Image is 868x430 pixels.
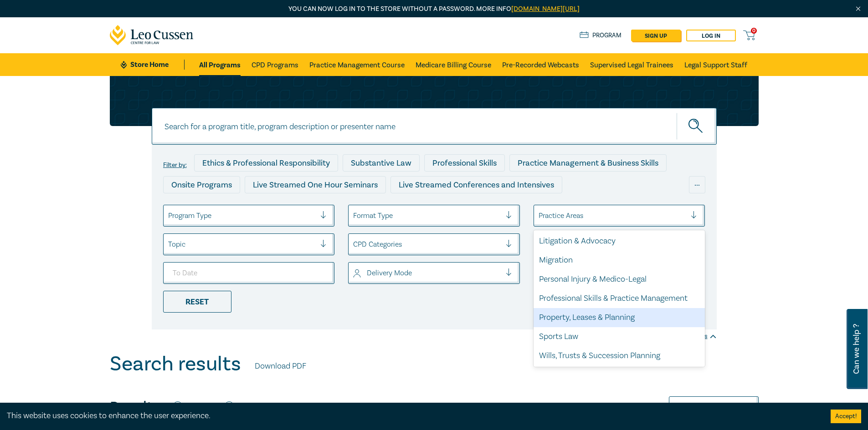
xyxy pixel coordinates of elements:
[343,154,420,172] div: Substantive Law
[312,198,417,215] div: Pre-Recorded Webcasts
[534,308,705,327] div: Property, Leases & Planning
[390,176,562,193] div: Live Streamed Conferences and Intensives
[353,239,355,249] input: select
[238,401,287,413] label: Calendar view
[163,162,187,169] label: Filter by:
[539,211,540,221] input: select
[168,239,170,249] input: select
[831,410,861,423] button: Accept cookies
[526,198,610,215] div: National Programs
[168,211,170,221] input: select
[309,53,405,76] a: Practice Management Course
[110,398,160,416] h4: Results
[424,154,505,172] div: Professional Skills
[163,262,335,284] input: To Date
[353,211,355,221] input: select
[199,53,241,76] a: All Programs
[511,5,580,13] a: [DOMAIN_NAME][URL]
[534,270,705,289] div: Personal Injury & Medico-Legal
[631,30,681,41] a: sign up
[684,53,747,76] a: Legal Support Staff
[110,352,241,376] h1: Search results
[502,53,579,76] a: Pre-Recorded Webcasts
[421,198,521,215] div: 10 CPD Point Packages
[245,176,386,193] div: Live Streamed One Hour Seminars
[110,4,759,14] p: You can now log in to the store without a password. More info
[255,360,306,372] a: Download PDF
[252,53,298,76] a: CPD Programs
[534,346,705,365] div: Wills, Trusts & Succession Planning
[163,198,308,215] div: Live Streamed Practical Workshops
[353,268,355,278] input: select
[194,154,338,172] div: Ethics & Professional Responsibility
[534,327,705,346] div: Sports Law
[121,60,184,70] a: Store Home
[590,53,673,76] a: Supervised Legal Trainees
[163,291,231,313] div: Reset
[751,28,757,34] span: 0
[187,401,217,413] label: List view
[852,314,861,384] span: Can we help ?
[580,30,622,40] a: Program
[509,154,667,172] div: Practice Management & Business Skills
[689,176,705,193] div: ...
[152,108,717,145] input: Search for a program title, program description or presenter name
[686,30,736,41] a: Log in
[854,5,862,13] img: Close
[534,289,705,308] div: Professional Skills & Practice Management
[7,410,817,422] div: This website uses cookies to enhance the user experience.
[534,232,705,251] div: Litigation & Advocacy
[416,53,491,76] a: Medicare Billing Course
[534,251,705,270] div: Migration
[163,176,240,193] div: Onsite Programs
